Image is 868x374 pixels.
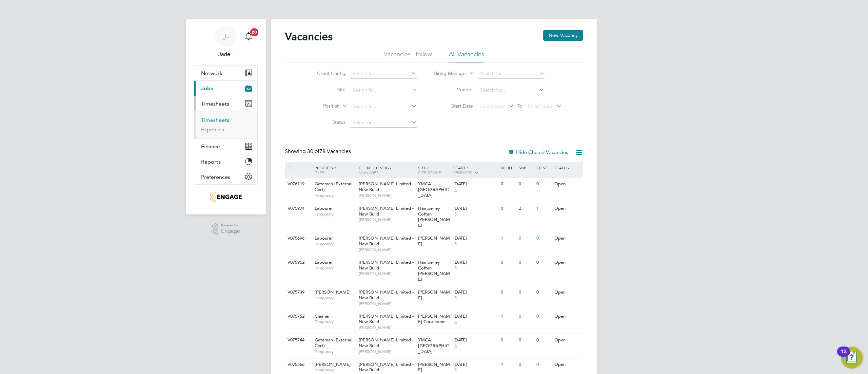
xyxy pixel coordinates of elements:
span: 5 [453,187,458,193]
div: Open [553,232,582,245]
div: [DATE] [453,236,497,241]
div: V075566 [286,358,310,371]
div: 0 [517,334,535,347]
span: [PERSON_NAME] Limited - New Build [359,337,414,349]
span: 5 [453,295,458,301]
div: [DATE] [453,289,497,295]
div: 0 [535,286,552,299]
div: [DATE] [453,260,497,265]
span: [PERSON_NAME] [359,217,415,222]
label: Site [307,87,346,93]
div: 0 [517,256,535,269]
div: 2 [517,202,535,215]
label: Position [301,103,340,110]
span: [PERSON_NAME] Care home [418,313,450,325]
div: 0 [499,286,517,299]
input: Select one [350,118,417,128]
span: Select date [480,103,505,109]
div: 0 [517,358,535,371]
a: Expenses [201,126,224,133]
div: Client Config / [357,162,416,178]
input: Search for... [478,69,545,79]
a: 20 [242,26,255,48]
span: 5 [453,367,458,373]
span: Site Group [418,170,441,175]
span: [PERSON_NAME] [359,247,415,253]
div: V075974 [286,202,310,215]
div: Open [553,334,582,347]
span: Hamberley Coften [PERSON_NAME] [418,205,450,228]
span: 5 [453,241,458,247]
span: YMCA [GEOGRAPHIC_DATA] [418,181,449,198]
span: Powered by [221,223,240,228]
li: Vacancies I follow [384,50,432,62]
div: [DATE] [453,314,497,319]
button: Finance [194,139,257,154]
button: Open Resource Center, 13 new notifications [841,347,863,369]
div: V076119 [286,178,310,190]
div: 0 [535,232,552,245]
div: Start / [452,162,499,179]
input: Search for... [350,102,417,111]
div: Timesheets [194,111,257,138]
div: Open [553,256,582,269]
label: Vendor [434,87,473,93]
div: 0 [535,310,552,323]
div: Open [553,178,582,190]
button: Jobs [194,81,257,96]
div: V075696 [286,232,310,245]
h2: Vacancies [285,30,333,43]
div: 0 [499,178,517,190]
div: Conf [535,162,552,173]
div: 0 [535,178,552,190]
span: [PERSON_NAME] [359,325,415,330]
input: Search for... [350,86,417,95]
span: Temporary [315,349,355,354]
a: Powered byEngage [212,223,240,236]
span: Reports [201,158,221,165]
div: 0 [517,232,535,245]
span: [PERSON_NAME] [418,289,450,301]
span: [PERSON_NAME] Limited - New Build [359,181,414,192]
div: V075744 [286,334,310,347]
label: Hide Closed Vacancies [508,149,568,155]
div: [DATE] [453,181,497,187]
input: Search for... [350,69,417,79]
a: J-Jade - [194,26,258,58]
span: [PERSON_NAME] [359,193,415,198]
div: 1 [499,310,517,323]
div: [DATE] [453,362,497,368]
div: V075962 [286,256,310,269]
div: 1 [499,358,517,371]
div: 0 [517,310,535,323]
span: YMCA [GEOGRAPHIC_DATA] [418,337,449,354]
span: Temporary [315,211,355,217]
div: 1 [535,202,552,215]
span: Temporary [315,295,355,301]
span: Manager [359,170,379,175]
span: Select date [528,103,552,109]
button: Network [194,66,257,80]
span: [PERSON_NAME] [315,361,351,367]
span: Temporary [315,265,355,271]
span: [PERSON_NAME] [359,301,415,306]
span: To [515,101,524,110]
span: Temporary [315,193,355,198]
div: Open [553,286,582,299]
span: [PERSON_NAME] [359,271,415,276]
span: 78 Vacancies [307,148,351,155]
span: [PERSON_NAME] [359,349,415,354]
div: 0 [535,358,552,371]
span: 30 of [307,148,319,155]
span: Network [201,70,222,76]
label: Hiring Manager [428,70,467,77]
div: Position / [310,162,357,178]
span: 20 [250,28,258,36]
span: Gateman (External Cert) [315,337,352,349]
a: Go to home page [194,191,258,202]
span: Finance [201,143,220,150]
span: [PERSON_NAME] [418,235,450,247]
span: Vendors [453,170,472,175]
input: Search for... [478,86,545,95]
button: Reports [194,154,257,169]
